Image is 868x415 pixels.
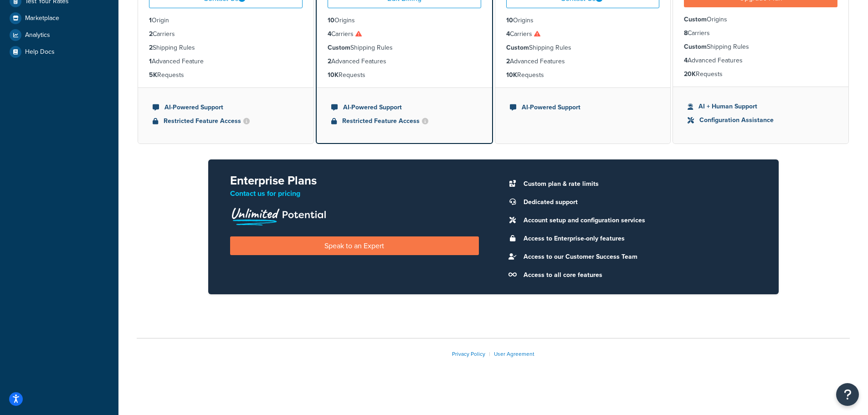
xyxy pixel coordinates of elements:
[230,174,479,187] h2: Enterprise Plans
[149,15,152,25] strong: 1
[328,56,481,67] li: Advanced Features
[684,56,837,66] li: Advanced Features
[519,232,757,245] li: Access to Enterprise-only features
[506,56,660,67] li: Advanced Features
[489,350,490,358] span: |
[25,15,59,22] span: Marketplace
[328,70,481,80] li: Requests
[328,15,334,25] strong: 10
[684,15,707,24] strong: Custom
[519,269,757,282] li: Access to all core features
[506,15,513,25] strong: 10
[506,70,660,80] li: Requests
[519,214,757,227] li: Account setup and configuration services
[149,70,303,80] li: Requests
[684,28,837,38] li: Carriers
[25,48,55,56] span: Help Docs
[328,29,331,39] strong: 4
[7,44,112,60] a: Help Docs
[519,251,757,263] li: Access to our Customer Success Team
[506,43,529,52] strong: Custom
[684,15,837,25] li: Origins
[684,42,707,51] strong: Custom
[149,15,303,26] li: Origin
[506,15,660,26] li: Origins
[153,102,299,113] li: AI-Powered Support
[25,31,50,39] span: Analytics
[328,29,481,39] li: Carriers
[494,350,534,358] a: User Agreement
[519,196,757,209] li: Dedicated support
[7,27,112,43] a: Analytics
[149,43,303,53] li: Shipping Rules
[149,29,303,39] li: Carriers
[328,15,481,26] li: Origins
[331,116,478,126] li: Restricted Feature Access
[684,56,688,65] strong: 4
[510,102,656,113] li: AI-Powered Support
[149,56,303,67] li: Advanced Feature
[230,187,479,200] p: Contact us for pricing
[506,43,660,53] li: Shipping Rules
[149,29,153,39] strong: 2
[7,10,112,26] a: Marketplace
[506,70,517,80] strong: 10K
[506,29,660,39] li: Carriers
[684,69,837,79] li: Requests
[153,116,299,126] li: Restricted Feature Access
[452,350,485,358] a: Privacy Policy
[519,178,757,190] li: Custom plan & rate limits
[506,29,510,39] strong: 4
[331,102,478,113] li: AI-Powered Support
[328,43,350,52] strong: Custom
[688,115,834,125] li: Configuration Assistance
[230,205,327,225] img: Unlimited Potential
[149,43,153,52] strong: 2
[688,102,834,112] li: AI + Human Support
[149,70,157,80] strong: 5K
[506,56,510,66] strong: 2
[684,28,688,38] strong: 8
[836,383,859,406] button: Open Resource Center
[328,43,481,53] li: Shipping Rules
[328,56,331,66] strong: 2
[230,236,479,255] a: Speak to an Expert
[684,42,837,52] li: Shipping Rules
[684,69,696,79] strong: 20K
[149,56,152,66] strong: 1
[328,70,339,80] strong: 10K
